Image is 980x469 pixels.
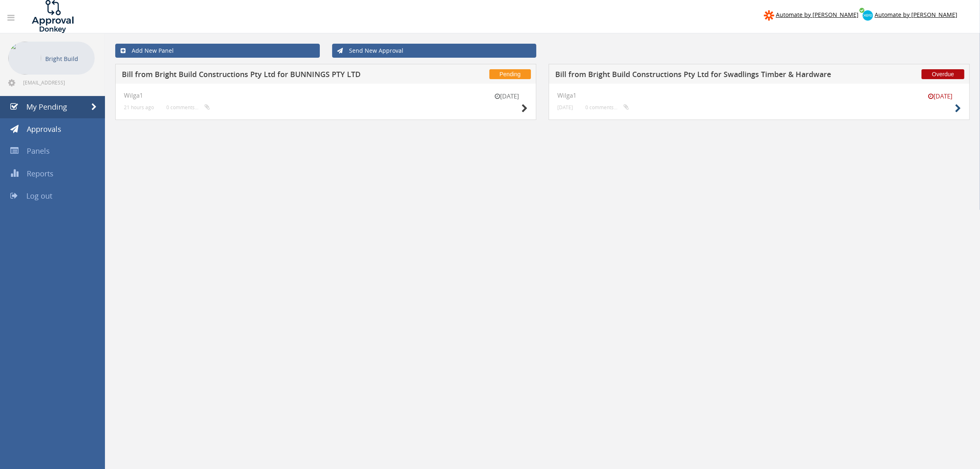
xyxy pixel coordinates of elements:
span: Pending [489,69,531,79]
span: Panels [27,146,50,156]
span: Overdue [922,69,964,79]
p: Bright Build [45,54,91,64]
small: 0 comments... [585,104,629,110]
span: Approvals [27,124,61,134]
h5: Bill from Bright Build Constructions Pty Ltd for Swadlings Timber & Hardware [555,70,841,81]
span: Automate by [PERSON_NAME] [875,11,957,19]
h4: Wilga1 [124,92,528,99]
a: Send New Approval [332,44,537,58]
small: 0 comments... [166,104,210,110]
small: [DATE] [557,104,573,110]
h5: Bill from Bright Build Constructions Pty Ltd for BUNNINGS PTY LTD [122,70,407,81]
a: Add New Panel [115,44,320,58]
small: [DATE] [920,92,961,101]
span: My Pending [26,102,67,112]
small: 21 hours ago [124,104,154,110]
span: Log out [26,191,52,201]
img: xero-logo.png [863,10,873,21]
h4: Wilga1 [557,92,961,99]
small: [DATE] [487,92,528,101]
img: zapier-logomark.png [764,10,774,21]
span: Reports [27,169,54,178]
span: [EMAIL_ADDRESS][DOMAIN_NAME] [23,79,93,86]
span: Automate by [PERSON_NAME] [776,11,859,19]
